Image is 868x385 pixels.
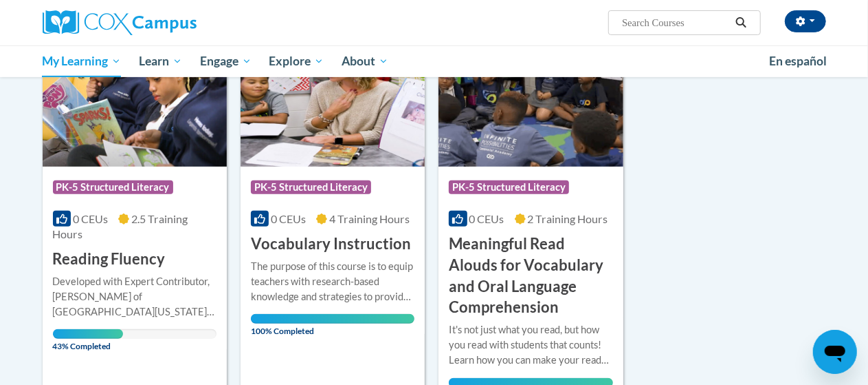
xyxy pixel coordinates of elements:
span: 43% Completed [53,329,124,351]
a: Engage [191,45,260,77]
span: 2 Training Hours [528,212,608,225]
div: Main menu [32,45,836,77]
span: PK-5 Structured Literacy [449,180,569,194]
div: Your progress [251,314,414,324]
span: 4 Training Hours [329,212,410,225]
button: Search [731,14,751,31]
span: 0 CEUs [271,212,306,225]
span: En español [770,54,827,68]
a: Cox Campus [43,10,290,35]
h3: Vocabulary Instruction [251,233,411,255]
span: My Learning [42,53,121,70]
span: Engage [200,53,252,70]
div: Developed with Expert Contributor, [PERSON_NAME] of [GEOGRAPHIC_DATA][US_STATE], [GEOGRAPHIC_DATA... [53,274,216,320]
span: PK-5 Structured Literacy [53,180,173,194]
h3: Meaningful Read Alouds for Vocabulary and Oral Language Comprehension [449,233,612,318]
img: Course Logo [43,26,227,167]
a: About [333,45,397,77]
span: Learn [139,53,182,70]
span: PK-5 Structured Literacy [251,180,371,194]
h3: Reading Fluency [53,249,166,270]
iframe: Button to launch messaging window [813,330,857,374]
span: 100% Completed [251,314,414,336]
span: Explore [269,53,324,70]
span: 2.5 Training Hours [53,212,188,240]
a: Learn [130,45,191,77]
button: Account Settings [785,10,826,32]
img: Cox Campus [43,10,197,35]
a: En español [761,47,836,76]
img: Course Logo [438,26,623,167]
a: Explore [260,45,333,77]
input: Search Courses [621,14,731,31]
span: 0 CEUs [469,212,504,225]
div: The purpose of this course is to equip teachers with research-based knowledge and strategies to p... [251,259,414,304]
div: Your progress [53,329,124,339]
span: About [342,53,388,70]
div: It's not just what you read, but how you read with students that counts! Learn how you can make y... [449,322,612,368]
span: 0 CEUs [73,212,108,225]
a: My Learning [34,45,131,77]
img: Course Logo [241,26,425,167]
